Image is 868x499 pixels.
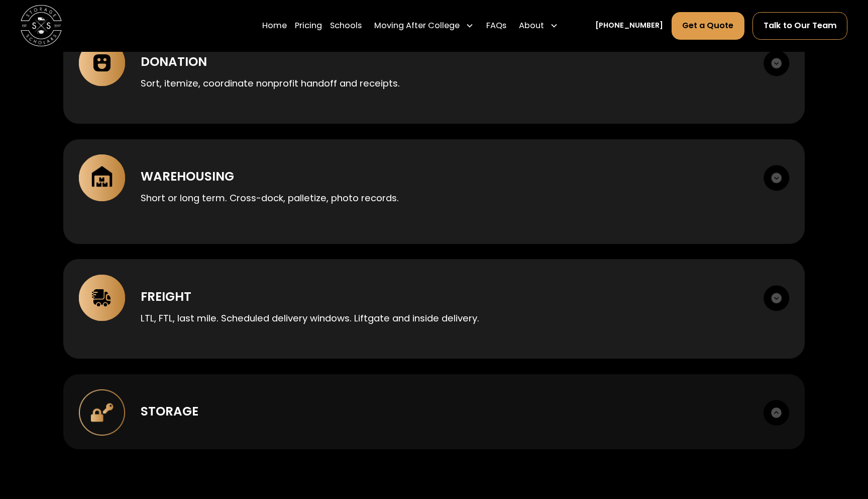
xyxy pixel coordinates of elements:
[141,76,748,91] p: Sort, itemize, coordinate nonprofit handoff and receipts.
[141,288,191,306] div: Freight
[262,12,287,40] a: Home
[330,12,362,40] a: Schools
[295,12,322,40] a: Pricing
[515,12,563,40] div: About
[141,311,748,325] p: LTL, FTL, last mile. Scheduled delivery windows. Liftgate and inside delivery.
[519,20,544,32] div: About
[752,12,847,40] a: Talk to Our Team
[374,20,460,32] div: Moving After College
[370,12,478,40] div: Moving After College
[486,12,506,40] a: FAQs
[21,5,62,46] img: Storage Scholars main logo
[141,168,234,186] div: Warehousing
[595,20,663,31] a: [PHONE_NUMBER]
[141,191,748,205] p: Short or long term. Cross-dock, palletize, photo records.
[672,12,744,40] a: Get a Quote
[141,53,207,71] div: Donation
[141,402,198,421] div: Storage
